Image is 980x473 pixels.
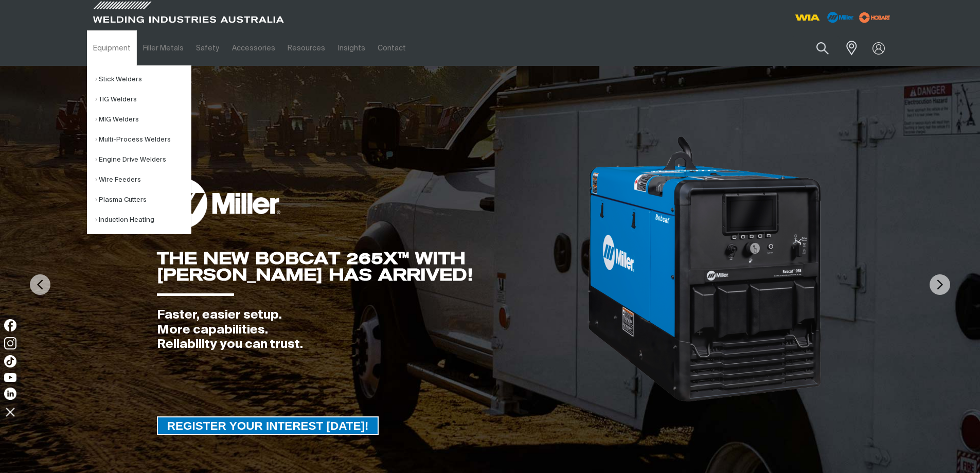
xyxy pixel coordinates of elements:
[95,130,191,150] a: Multi-Process Welders
[87,30,692,66] nav: Main
[930,274,950,295] img: NextArrow
[4,373,16,382] img: YouTube
[95,190,191,210] a: Plasma Cutters
[190,30,225,66] a: Safety
[331,30,371,66] a: Insights
[157,416,379,435] a: REGISTER YOUR INTEREST TODAY!
[87,30,137,66] a: Equipment
[137,30,190,66] a: Filler Metals
[95,170,191,190] a: Wire Feeders
[371,30,412,66] a: Contact
[2,403,19,421] img: hide socials
[792,36,840,60] input: Product name or item number...
[856,10,894,25] img: miller
[95,150,191,170] a: Engine Drive Welders
[4,388,16,400] img: LinkedIn
[4,355,16,367] img: TikTok
[30,274,50,295] img: PrevArrow
[158,416,378,435] span: REGISTER YOUR INTEREST [DATE]!
[281,30,331,66] a: Resources
[95,69,191,90] a: Stick Welders
[226,30,281,66] a: Accessories
[805,36,840,60] button: Search products
[4,337,16,349] img: Instagram
[4,319,16,331] img: Facebook
[157,250,586,283] div: THE NEW BOBCAT 265X™ WITH [PERSON_NAME] HAS ARRIVED!
[87,65,191,234] ul: Equipment Submenu
[95,90,191,110] a: TIG Welders
[157,308,586,352] div: Faster, easier setup. More capabilities. Reliability you can trust.
[95,110,191,130] a: MIG Welders
[95,210,191,230] a: Induction Heating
